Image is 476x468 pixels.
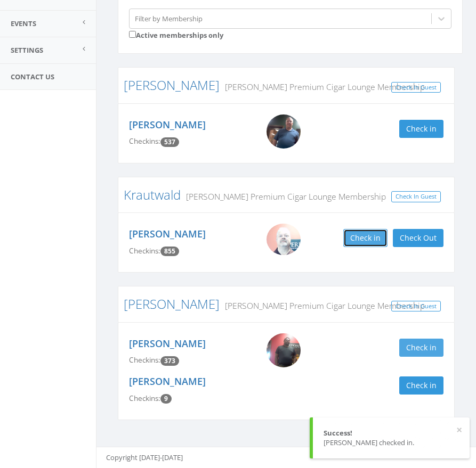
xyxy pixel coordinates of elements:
[11,45,43,55] span: Settings
[160,137,179,147] span: Checkin count
[129,337,206,350] a: [PERSON_NAME]
[324,428,459,438] div: Success!
[11,72,54,81] span: Contact Us
[399,376,443,395] button: Check in
[129,246,160,256] span: Checkins:
[160,394,172,404] span: Checkin count
[124,76,220,94] a: [PERSON_NAME]
[11,19,36,28] span: Events
[129,375,206,388] a: [PERSON_NAME]
[124,186,181,203] a: Krautwald
[160,356,179,366] span: Checkin count
[129,31,136,38] input: Active memberships only
[220,300,425,311] small: [PERSON_NAME] Premium Cigar Lounge Membership
[343,229,388,247] button: Check in
[391,301,441,312] a: Check In Guest
[324,438,459,448] div: [PERSON_NAME] checked in.
[267,333,301,367] img: Kevin_McClendon_PWvqYwE.png
[267,224,301,255] img: WIN_20200824_14_20_23_Pro.jpg
[393,229,443,247] button: Check Out
[391,82,441,93] a: Check In Guest
[129,355,160,365] span: Checkins:
[160,247,179,256] span: Checkin count
[129,118,206,131] a: [PERSON_NAME]
[129,136,160,146] span: Checkins:
[129,227,206,240] a: [PERSON_NAME]
[129,393,160,403] span: Checkins:
[220,81,425,93] small: [PERSON_NAME] Premium Cigar Lounge Membership
[181,191,386,202] small: [PERSON_NAME] Premium Cigar Lounge Membership
[124,295,220,313] a: [PERSON_NAME]
[267,114,301,149] img: Kevin_Howerton.png
[129,29,223,40] label: Active memberships only
[391,191,441,202] a: Check In Guest
[135,13,203,23] div: Filter by Membership
[456,425,462,436] button: ×
[399,120,443,138] button: Check in
[96,447,476,468] footer: Copyright [DATE]-[DATE]
[399,339,443,357] button: Check in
